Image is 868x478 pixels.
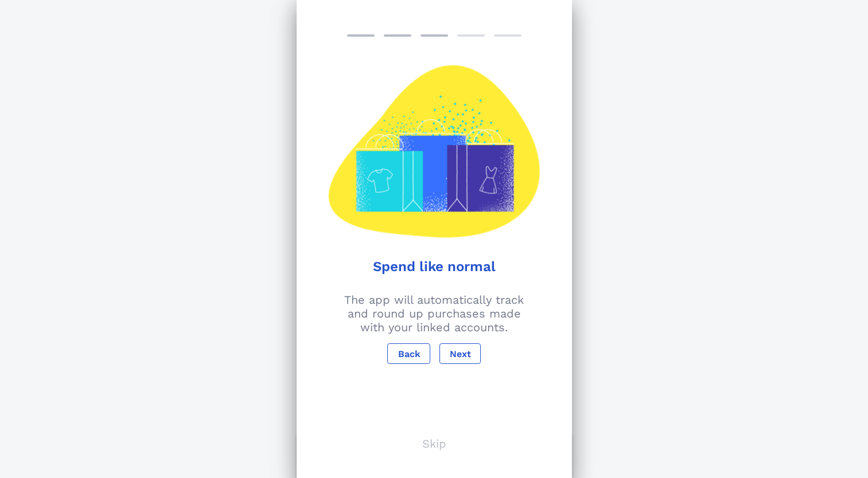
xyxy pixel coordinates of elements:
span: Back [397,348,420,359]
button: Back [387,343,430,364]
span: Next [449,348,471,359]
h1: Spend like normal [313,258,556,275]
button: Next [439,343,481,364]
p: The app will automatically track and round up purchases made with your linked accounts. [303,293,565,334]
p: Skip [422,437,446,450]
